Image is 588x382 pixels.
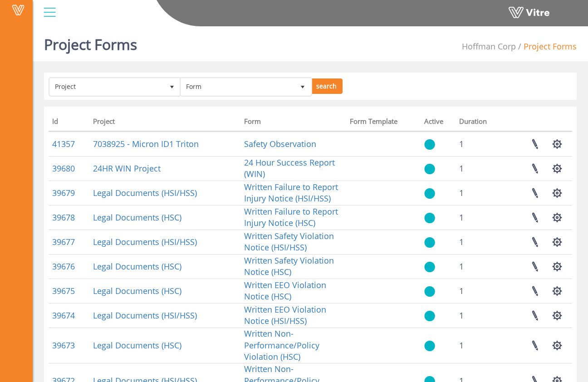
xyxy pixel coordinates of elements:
[44,23,137,61] h1: Project Forms
[244,255,334,278] a: Written Safety Violation Notice (HSC)
[52,163,75,174] a: 39680
[456,205,503,230] td: 1
[50,78,164,95] span: Project
[181,78,295,95] span: Form
[93,285,181,296] a: Legal Documents (HSC)
[421,114,456,132] th: Active
[424,310,435,322] img: yes
[49,114,89,132] th: Id
[244,206,338,229] a: Written Failure to Report Injury Notice (HSC)
[93,261,181,272] a: Legal Documents (HSC)
[93,187,197,198] a: Legal Documents (HSI/HSS)
[310,78,343,94] input: search
[462,41,516,52] span: 210
[244,138,316,149] a: Safety Observation
[516,41,577,53] li: Project Forms
[456,156,503,181] td: 1
[456,181,503,205] td: 1
[52,261,75,272] a: 39676
[456,328,503,363] td: 1
[244,157,335,180] a: 24 Hour Success Report (WIN)
[244,328,319,362] a: Written Non-Performance/Policy Violation (HSC)
[52,236,75,247] a: 39677
[424,212,435,224] img: yes
[456,114,503,132] th: Duration
[93,163,161,174] a: 24HR WIN Project
[244,279,326,302] a: Written EEO Violation Notice (HSC)
[424,139,435,150] img: yes
[52,212,75,223] a: 39678
[89,114,240,132] th: Project
[346,114,421,132] th: Form Template
[93,310,197,321] a: Legal Documents (HSI/HSS)
[93,340,181,351] a: Legal Documents (HSC)
[52,285,75,296] a: 39675
[52,340,75,351] a: 39673
[424,188,435,199] img: yes
[424,286,435,297] img: yes
[52,310,75,321] a: 39674
[52,138,75,149] a: 41357
[456,230,503,254] td: 1
[240,114,347,132] th: Form
[456,254,503,279] td: 1
[93,138,199,149] a: 7038925 - Micron ID1 Triton
[456,132,503,156] td: 1
[424,261,435,273] img: yes
[244,230,334,253] a: Written Safety Violation Notice (HSI/HSS)
[294,78,311,95] span: select
[164,78,180,95] span: select
[424,340,435,352] img: yes
[456,279,503,303] td: 1
[244,181,338,204] a: Written Failure to Report Injury Notice (HSI/HSS)
[93,212,181,223] a: Legal Documents (HSC)
[52,187,75,198] a: 39679
[93,236,197,247] a: Legal Documents (HSI/HSS)
[424,163,435,175] img: yes
[244,304,326,327] a: Written EEO Violation Notice (HSI/HSS)
[424,237,435,248] img: yes
[456,303,503,328] td: 1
